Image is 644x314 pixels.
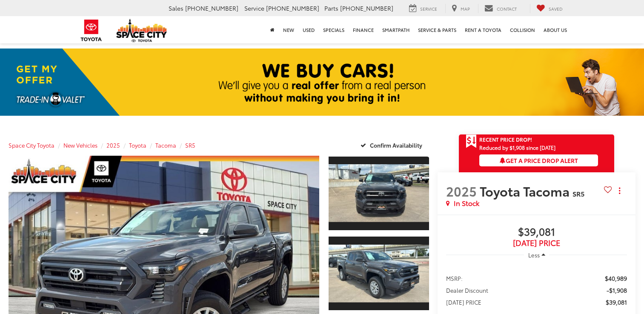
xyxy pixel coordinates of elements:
[244,4,264,12] span: Service
[446,274,463,283] span: MSRP:
[446,182,477,200] span: 2025
[155,141,176,149] a: Tacoma
[500,156,578,165] span: Get a Price Drop Alert
[420,6,437,12] span: Service
[572,188,584,198] span: SR5
[446,239,627,247] span: [DATE] Price
[461,6,470,12] span: Map
[340,4,393,12] span: [PHONE_NUMBER]
[478,4,523,13] a: Contact
[324,4,338,12] span: Parts
[497,6,517,12] span: Contact
[356,137,429,152] button: Confirm Availability
[329,236,429,311] a: Expand Photo 2
[605,274,627,283] span: $40,989
[454,198,479,208] span: In Stock
[298,16,319,43] a: Used
[446,226,627,239] span: $39,081
[266,16,279,43] a: Home
[63,141,97,149] a: New Vehicles
[116,19,167,42] img: Space City Toyota
[446,286,488,294] span: Dealer Discount
[279,16,298,43] a: New
[319,16,349,43] a: Specials
[607,286,627,294] span: -$1,908
[327,245,430,303] img: 2025 Toyota Tacoma SR5
[266,4,319,12] span: [PHONE_NUMBER]
[414,16,461,43] a: Service & Parts
[479,136,532,143] span: Recent Price Drop!
[619,187,620,194] span: dropdown dots
[506,16,539,43] a: Collision
[349,16,378,43] a: Finance
[75,17,107,44] img: Toyota
[185,141,195,149] a: SR5
[445,4,476,13] a: Map
[479,145,598,150] span: Reduced by $1,908 since [DATE]
[524,247,550,263] button: Less
[327,164,430,222] img: 2025 Toyota Tacoma SR5
[549,6,563,12] span: Saved
[480,182,572,200] span: Toyota Tacoma
[9,141,54,149] a: Space City Toyota
[606,298,627,306] span: $39,081
[446,298,481,306] span: [DATE] PRICE
[461,16,506,43] a: Rent a Toyota
[169,4,183,12] span: Sales
[370,141,422,149] span: Confirm Availability
[378,16,414,43] a: SmartPath
[612,183,627,198] button: Actions
[403,4,444,13] a: Service
[129,141,146,149] a: Toyota
[539,16,571,43] a: About Us
[329,156,429,231] a: Expand Photo 1
[530,4,569,13] a: My Saved Vehicles
[466,134,477,149] span: Get Price Drop Alert
[528,251,540,259] span: Less
[459,134,614,145] a: Get Price Drop Alert Recent Price Drop!
[106,141,120,149] a: 2025
[185,4,238,12] span: [PHONE_NUMBER]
